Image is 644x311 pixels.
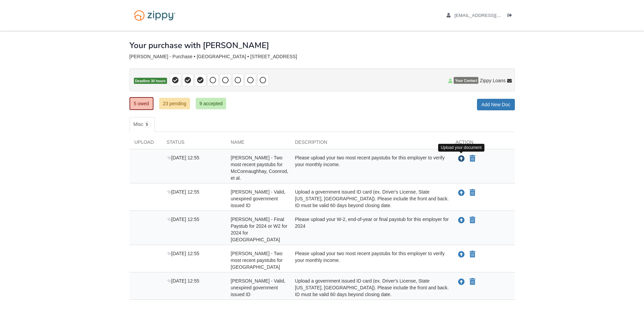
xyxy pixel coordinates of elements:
[231,278,286,297] span: [PERSON_NAME] - Valid, unexpired government issued ID
[129,117,155,132] a: Misc
[231,217,287,242] span: [PERSON_NAME] - Final Paystub for 2024 or W2 for 2024 for [GEOGRAPHIC_DATA]
[159,98,190,109] a: 23 pending
[167,189,199,195] span: [DATE] 12:55
[231,251,283,270] span: [PERSON_NAME] - Two most recent paystubs for [GEOGRAPHIC_DATA]
[290,216,451,243] div: Please upload your W-2, end-of-year or final paystub for this employer for 2024
[477,99,515,110] a: Add New Doc
[167,251,199,256] span: [DATE] 12:55
[454,13,532,18] span: angeliquempilcher@gmail.com
[143,121,151,128] span: 5
[457,216,466,225] button: Upload Zachary Pilcher - Final Paystub for 2024 or W2 for 2024 for Tire Depot
[167,155,199,160] span: [DATE] 12:55
[167,278,199,284] span: [DATE] 12:55
[129,7,180,24] img: Logo
[457,188,466,197] button: Upload Angelique Pilcher - Valid, unexpired government issued ID
[129,41,269,50] h1: Your purchase with [PERSON_NAME]
[480,77,505,84] span: Zippy Loans
[290,154,451,181] div: Please upload your two most recent paystubs for this employer to verify your monthly income.
[134,78,167,84] span: Deadline 30 hours
[196,98,226,109] a: 9 accepted
[129,139,162,149] div: Upload
[469,216,476,224] button: Declare Zachary Pilcher - Final Paystub for 2024 or W2 for 2024 for Tire Depot not applicable
[438,144,484,152] div: Upload your document
[290,277,451,298] div: Upload a government issued ID card (ex. Driver's License, State [US_STATE], [GEOGRAPHIC_DATA]). P...
[454,77,478,84] span: Your Contact
[231,189,286,208] span: [PERSON_NAME] - Valid, unexpired government issued ID
[129,97,153,110] a: 5 owed
[451,139,515,149] div: Action
[129,54,515,60] div: [PERSON_NAME] - Purchase • [GEOGRAPHIC_DATA] • [STREET_ADDRESS]
[457,277,466,286] button: Upload Zachary Pilcher - Valid, unexpired government issued ID
[469,278,476,286] button: Declare Zachary Pilcher - Valid, unexpired government issued ID not applicable
[447,13,532,20] a: edit profile
[457,154,466,163] button: Upload Angelique Pilcher - Two most recent paystubs for McConnaughhay, Coonrod, et al.
[469,250,476,259] button: Declare Zachary Pilcher - Two most recent paystubs for Tire Depot not applicable
[507,13,515,20] a: Log out
[290,188,451,209] div: Upload a government issued ID card (ex. Driver's License, State [US_STATE], [GEOGRAPHIC_DATA]). P...
[231,155,288,181] span: [PERSON_NAME] - Two most recent paystubs for McConnaughhay, Coonrod, et al.
[457,250,466,259] button: Upload Zachary Pilcher - Two most recent paystubs for Tire Depot
[290,250,451,270] div: Please upload your two most recent paystubs for this employer to verify your monthly income.
[167,217,199,222] span: [DATE] 12:55
[469,189,476,197] button: Declare Angelique Pilcher - Valid, unexpired government issued ID not applicable
[226,139,290,149] div: Name
[469,155,476,163] button: Declare Angelique Pilcher - Two most recent paystubs for McConnaughhay, Coonrod, et al. not appli...
[162,139,226,149] div: Status
[290,139,451,149] div: Description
